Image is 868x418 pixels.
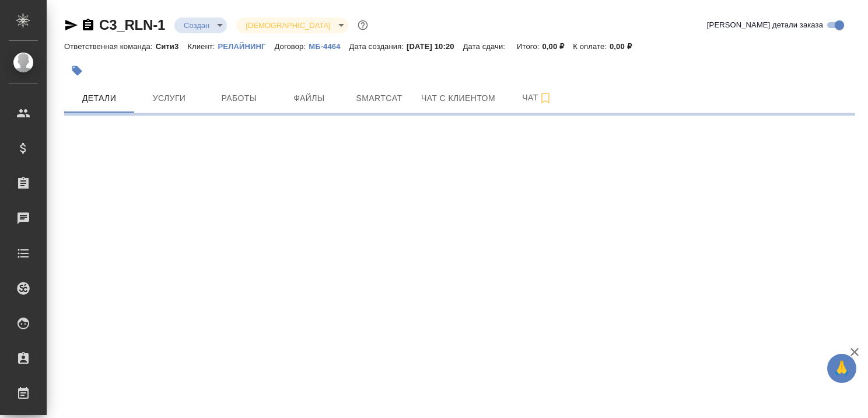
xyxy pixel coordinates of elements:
[71,91,127,106] span: Детали
[187,42,218,51] p: Клиент:
[236,18,348,33] div: Создан
[141,91,197,106] span: Услуги
[309,42,349,51] p: МБ-4464
[281,91,337,106] span: Файлы
[827,354,856,383] button: 🙏
[407,42,463,51] p: [DATE] 10:20
[218,42,275,51] p: РЕЛАЙНИНГ
[573,42,610,51] p: К оплате:
[211,91,267,106] span: Работы
[463,42,508,51] p: Дата сдачи:
[275,42,309,51] p: Договор:
[156,42,188,51] p: Сити3
[349,42,407,51] p: Дата создания:
[538,91,552,105] svg: Подписаться
[509,90,565,105] span: Чат
[64,58,90,83] button: Добавить тэг
[610,42,640,51] p: 0,00 ₽
[832,356,852,381] span: 🙏
[64,42,156,51] p: Ответственная команда:
[421,91,495,106] span: Чат с клиентом
[309,41,349,51] a: МБ-4464
[242,20,334,30] button: [DEMOGRAPHIC_DATA]
[99,17,165,33] a: C3_RLN-1
[517,42,542,51] p: Итого:
[64,18,78,32] button: Скопировать ссылку для ЯМессенджера
[81,18,95,32] button: Скопировать ссылку
[355,18,370,33] button: Доп статусы указывают на важность/срочность заказа
[180,20,213,30] button: Создан
[218,41,275,51] a: РЕЛАЙНИНГ
[351,91,407,106] span: Smartcat
[174,18,227,33] div: Создан
[542,42,573,51] p: 0,00 ₽
[707,19,823,31] span: [PERSON_NAME] детали заказа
